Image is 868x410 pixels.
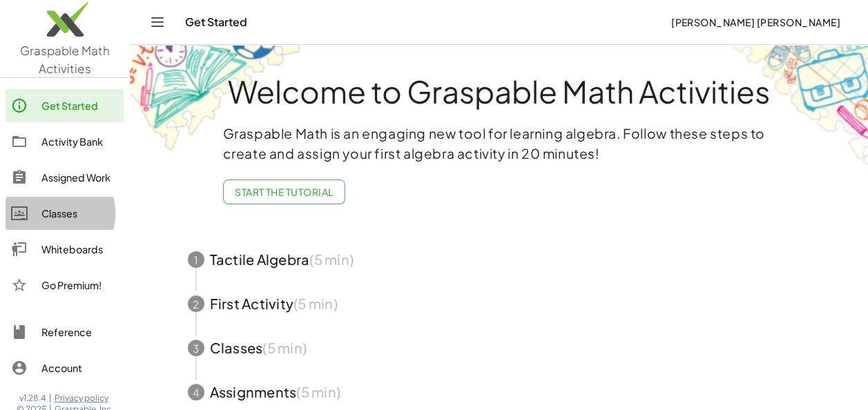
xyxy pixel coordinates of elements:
span: Start the Tutorial [235,186,334,198]
a: Classes [6,197,124,230]
a: Privacy policy [55,393,113,404]
span: [PERSON_NAME] [PERSON_NAME] [671,16,840,28]
div: Assigned Work [41,169,118,186]
a: Assigned Work [6,161,124,194]
div: Reference [41,324,118,340]
button: Start the Tutorial [223,179,345,204]
a: Account [6,351,124,384]
p: Graspable Math is an engaging new tool for learning algebra. Follow these steps to create and ass... [223,124,775,164]
span: Graspable Math Activities [20,43,110,76]
a: Whiteboards [6,233,124,266]
span: v1.28.4 [19,393,46,404]
img: get-started-bg-ul-Ceg4j33I.png [130,43,302,153]
div: Activity Bank [41,133,118,150]
button: Toggle navigation [146,11,168,33]
div: Account [41,360,118,376]
button: 3Classes(5 min) [171,326,827,370]
div: Classes [41,205,118,222]
button: [PERSON_NAME] [PERSON_NAME] [659,10,851,35]
div: 1 [188,251,204,268]
div: Go Premium! [41,277,118,293]
button: 1Tactile Algebra(5 min) [171,237,827,282]
div: Get Started [41,97,118,114]
a: Reference [6,315,124,349]
div: 4 [188,384,204,400]
h1: Welcome to Graspable Math Activities [162,75,836,107]
a: Get Started [6,89,124,122]
button: 2First Activity(5 min) [171,282,827,326]
div: 2 [188,295,204,312]
div: 3 [188,340,204,356]
div: Whiteboards [41,241,118,257]
a: Activity Bank [6,125,124,158]
span: | [49,393,52,404]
